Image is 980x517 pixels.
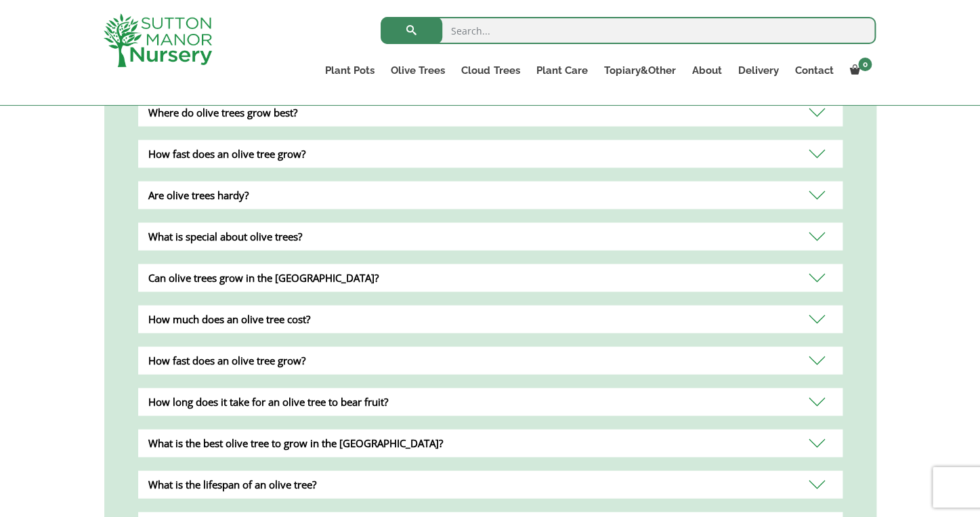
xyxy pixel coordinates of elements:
a: Olive Trees [383,61,453,80]
a: 0 [841,61,876,80]
div: Are olive trees hardy? [138,181,843,209]
div: Can olive trees grow in the [GEOGRAPHIC_DATA]? [138,264,843,291]
img: logo [104,14,212,67]
div: How long does it take for an olive tree to bear fruit? [138,388,843,415]
a: Contact [786,61,841,80]
div: What is the lifespan of an olive tree? [138,470,843,498]
div: How fast does an olive tree grow? [138,346,843,374]
a: About [683,61,729,80]
a: Delivery [729,61,786,80]
a: Topiary&Other [595,61,683,80]
div: What is the best olive tree to grow in the [GEOGRAPHIC_DATA]? [138,429,843,457]
div: How much does an olive tree cost? [138,305,843,333]
a: Plant Care [528,61,595,80]
a: Cloud Trees [453,61,528,80]
span: 0 [858,58,872,71]
input: Search... [381,17,876,44]
div: Where do olive trees grow best? [138,98,843,126]
div: What is special about olive trees? [138,222,843,250]
div: How fast does an olive tree grow? [138,140,843,167]
a: Plant Pots [317,61,383,80]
